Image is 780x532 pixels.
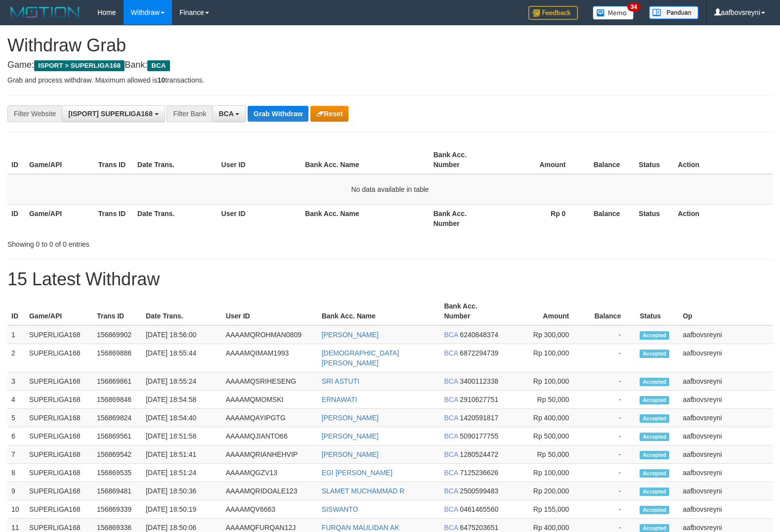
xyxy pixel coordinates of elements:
[679,445,773,464] td: aafbovsreyni
[679,409,773,427] td: aafbovsreyni
[322,331,379,339] a: [PERSON_NAME]
[506,464,584,482] td: Rp 100,000
[218,110,233,118] span: BCA
[584,500,636,519] td: -
[322,487,405,495] a: SLAMET MUCHAMMAD R
[222,427,318,445] td: AAAAMQJIANTO66
[679,482,773,500] td: aafbovsreyni
[674,146,773,174] th: Action
[222,344,318,372] td: AAAAMQIMAM1993
[62,105,165,122] button: [ISPORT] SUPERLIGA168
[7,146,25,174] th: ID
[7,75,773,85] p: Grab and process withdraw. Maximum allowed is transactions.
[460,450,498,458] span: Copy 1280524472 to clipboard
[7,445,25,464] td: 7
[25,482,93,500] td: SUPERLIGA168
[640,433,669,441] span: Accepted
[460,487,498,495] span: Copy 2500599483 to clipboard
[506,344,584,372] td: Rp 100,000
[649,6,698,19] img: panduan.png
[142,391,222,409] td: [DATE] 18:54:58
[322,524,399,532] a: FURQAN MAULIDAN AK
[679,391,773,409] td: aafbovsreyni
[7,482,25,500] td: 9
[222,297,318,325] th: User ID
[584,482,636,500] td: -
[640,414,669,423] span: Accepted
[640,469,669,478] span: Accepted
[142,409,222,427] td: [DATE] 18:54:40
[506,427,584,445] td: Rp 500,000
[222,482,318,500] td: AAAAMQRIDOALE123
[93,391,142,409] td: 156869846
[322,414,379,422] a: [PERSON_NAME]
[679,297,773,325] th: Op
[506,482,584,500] td: Rp 200,000
[584,325,636,344] td: -
[322,469,392,477] a: EGI [PERSON_NAME]
[248,106,308,122] button: Grab Withdraw
[93,325,142,344] td: 156869902
[444,469,458,477] span: BCA
[679,372,773,391] td: aafbovsreyni
[322,396,357,403] a: ERNAWATI
[7,391,25,409] td: 4
[25,344,93,372] td: SUPERLIGA168
[93,464,142,482] td: 156869535
[7,269,773,289] h1: 15 Latest Withdraw
[222,445,318,464] td: AAAAMQRIANHEHVIP
[593,6,634,20] img: Button%20Memo.svg
[7,409,25,427] td: 5
[133,204,217,232] th: Date Trans.
[25,445,93,464] td: SUPERLIGA168
[584,344,636,372] td: -
[460,432,498,440] span: Copy 5090177755 to clipboard
[217,204,302,232] th: User ID
[506,325,584,344] td: Rp 300,000
[430,146,499,174] th: Bank Acc. Number
[142,445,222,464] td: [DATE] 18:51:41
[635,204,674,232] th: Status
[7,235,318,249] div: Showing 0 to 0 of 0 entries
[301,204,430,232] th: Bank Acc. Name
[167,105,212,122] div: Filter Bank
[7,174,773,205] td: No data available in table
[322,349,399,367] a: [DEMOGRAPHIC_DATA][PERSON_NAME]
[142,372,222,391] td: [DATE] 18:55:24
[93,500,142,519] td: 156869339
[94,204,133,232] th: Trans ID
[94,146,133,174] th: Trans ID
[34,60,125,71] span: ISPORT > SUPERLIGA168
[25,146,94,174] th: Game/API
[25,372,93,391] td: SUPERLIGA168
[25,391,93,409] td: SUPERLIGA168
[310,106,348,122] button: Reset
[635,146,674,174] th: Status
[444,396,458,403] span: BCA
[679,325,773,344] td: aafbovsreyni
[25,500,93,519] td: SUPERLIGA168
[93,445,142,464] td: 156869542
[584,464,636,482] td: -
[460,505,498,513] span: Copy 0461465560 to clipboard
[640,396,669,404] span: Accepted
[584,427,636,445] td: -
[301,146,430,174] th: Bank Acc. Name
[7,60,773,70] h4: Game: Bank:
[506,372,584,391] td: Rp 100,000
[222,391,318,409] td: AAAAMQMOMSKI
[7,297,25,325] th: ID
[147,60,170,71] span: BCA
[444,414,458,422] span: BCA
[25,204,94,232] th: Game/API
[460,524,498,532] span: Copy 6475203651 to clipboard
[460,414,498,422] span: Copy 1420591817 to clipboard
[25,325,93,344] td: SUPERLIGA168
[444,450,458,458] span: BCA
[444,487,458,495] span: BCA
[93,344,142,372] td: 156869886
[142,297,222,325] th: Date Trans.
[584,297,636,325] th: Balance
[528,6,578,20] img: Feedback.jpg
[322,432,379,440] a: [PERSON_NAME]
